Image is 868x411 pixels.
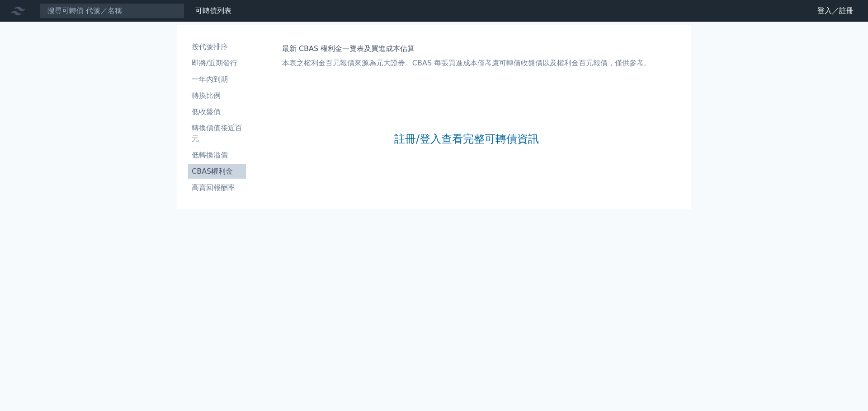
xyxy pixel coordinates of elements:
li: 轉換價值接近百元 [188,123,246,144]
li: 轉換比例 [188,90,246,101]
li: 按代號排序 [188,42,246,52]
a: 轉換比例 [188,88,246,103]
a: 登入／註冊 [810,4,861,18]
li: 即將/近期發行 [188,58,246,69]
a: 即將/近期發行 [188,56,246,70]
h1: 最新 CBAS 權利金一覽表及買進成本估算 [282,43,651,54]
a: 低收盤價 [188,105,246,119]
input: 搜尋可轉債 代號／名稱 [40,3,184,18]
a: 低轉換溢價 [188,148,246,162]
a: 註冊/登入查看完整可轉債資訊 [394,132,539,146]
li: 高賣回報酬率 [188,182,246,193]
a: 轉換價值接近百元 [188,121,246,146]
p: 本表之權利金百元報價來源為元大證券。CBAS 每張買進成本僅考慮可轉債收盤價以及權利金百元報價，僅供參考。 [282,58,651,69]
li: 低轉換溢價 [188,150,246,161]
a: 一年內到期 [188,72,246,87]
a: 高賣回報酬率 [188,180,246,195]
li: 低收盤價 [188,106,246,117]
li: 一年內到期 [188,74,246,85]
a: CBAS權利金 [188,164,246,179]
a: 可轉債列表 [195,6,231,15]
li: CBAS權利金 [188,166,246,177]
a: 按代號排序 [188,40,246,54]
